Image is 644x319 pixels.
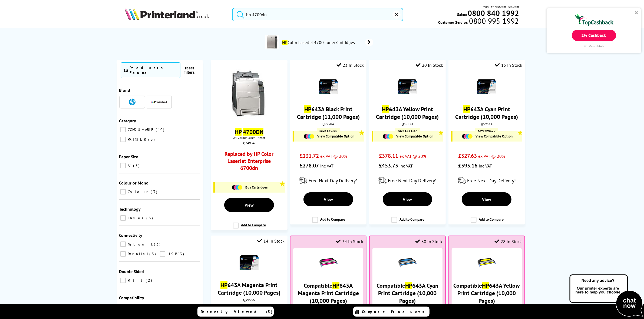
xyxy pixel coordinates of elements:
a: HPColor LaserJet 4700 Toner Cartridges [282,35,373,50]
div: modal_delivery [451,173,522,188]
img: Cartridges [383,134,394,139]
mark: HP [332,282,339,289]
span: PRINTER [127,137,148,142]
span: Compare Products [362,309,428,314]
div: modal_delivery [372,173,443,188]
input: Network 3 [120,241,126,247]
a: HP643A Cyan Print Cartridge (10,000 Pages) [455,105,518,120]
div: modal_delivery [293,173,364,188]
span: Color LaserJet 4700 Toner Cartridges [282,40,357,45]
span: USB [166,251,177,256]
span: ex VAT @ 20% [478,153,505,159]
span: View Compatible Option [475,134,513,139]
div: Q5950A [294,122,362,126]
span: inc VAT [320,163,333,169]
input: CONSUMABLE 10 [120,127,126,132]
label: Add to Compare [471,217,504,227]
span: View [324,197,333,202]
img: K12237ZA-small.gif [398,254,417,273]
span: Double Sided [119,269,144,274]
a: 0800 840 1992 [467,11,519,16]
span: View [482,197,491,202]
input: Colour 3 [120,189,126,194]
mark: HP [405,282,412,289]
span: inc VAT [399,163,413,169]
span: Technology [119,206,141,212]
img: HP-643A-Toner-Magenta-Small.gif [240,253,259,272]
span: £278.07 [300,162,319,169]
span: 3 [148,137,156,142]
mark: HP [220,281,227,289]
img: HP-643A-Toner-Cyan-Small.gif [477,77,496,96]
span: ex VAT @ 20% [399,153,426,159]
a: View [303,192,353,206]
input: Laser 3 [120,215,126,221]
a: CompatibleHP643A Cyan Print Cartridge (10,000 Pages) [377,282,438,304]
div: 15 In Stock [495,62,522,68]
img: HP [129,99,136,105]
a: HP643A Yellow Print Cartridge (10,000 Pages) [376,105,439,120]
div: Save £111.87 [395,128,420,133]
a: View [383,192,432,206]
a: View Compatible Option [455,134,520,139]
mark: HP [235,128,242,136]
span: 0800 995 1992 [468,18,519,23]
span: £393.16 [458,162,477,169]
span: Recently Viewed (5) [201,309,273,314]
mark: HP [382,105,389,113]
div: 20 In Stock [416,62,443,68]
span: Free Next Day Delivery* [467,177,516,184]
span: View [403,197,412,202]
span: View Compatible Option [317,134,354,139]
span: Connectivity [119,233,143,238]
img: K12239ZA-small.gif [477,254,496,273]
input: A4 3 [120,163,126,168]
a: View Compatible Option [376,134,440,139]
span: Network [127,242,154,247]
span: Category [119,118,136,123]
span: 13 [124,68,128,73]
img: Printerland Logo [125,8,209,20]
div: Q5952A [373,122,442,126]
a: View [462,192,511,206]
div: 23 In Stock [336,62,364,68]
img: Cartridges [462,134,473,139]
span: Mon - Fri 9:00am - 5:30pm [483,4,519,9]
input: PRINTER 3 [120,137,126,142]
span: Paper Size [119,154,138,159]
span: 3 [177,251,185,256]
a: HP643A Black Print Cartridge (11,000 Pages) [297,105,360,120]
img: Cartridges [232,185,243,190]
div: Q5951A [453,122,521,126]
span: ex VAT @ 20% [320,153,347,159]
label: Add to Compare [312,217,345,227]
span: View Compatible Option [396,134,433,139]
a: Recently Viewed (5) [197,307,274,317]
span: Brand [119,88,130,93]
span: Print [127,278,145,283]
img: Cartridges [304,134,315,139]
button: reset filters [180,66,199,75]
span: A4 Colour Laser Printer [213,136,285,140]
span: Colour or Mono [119,180,149,186]
span: Customer Service: [438,18,519,25]
a: View Compatible Option [297,134,361,139]
div: Save £69.51 [317,128,340,133]
span: 2 [146,278,154,283]
a: HP643A Magenta Print Cartridge (10,000 Pages) [218,281,280,296]
img: OR590000045006.jpg [232,69,267,119]
input: Search produ [232,8,403,21]
a: CompatibleHP643A Magenta Print Cartridge (10,000 Pages) [298,282,359,304]
input: USB 3 [160,251,165,257]
a: HP 4700DN [235,128,263,136]
span: Sales: [457,12,467,17]
img: HP-643A-Toner-Black-Small.gif [319,77,338,96]
span: 3 [133,163,141,168]
span: £378.11 [379,152,398,159]
mark: HP [482,282,489,289]
span: View [245,202,254,208]
span: CONSUMABLE [127,127,155,132]
label: Add to Compare [391,217,424,227]
span: inc VAT [479,163,492,169]
span: £453.73 [379,162,398,169]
